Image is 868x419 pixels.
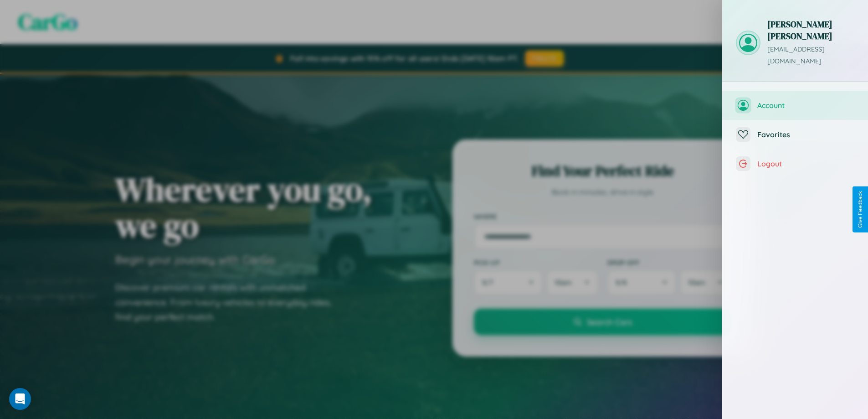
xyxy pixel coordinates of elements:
h3: [PERSON_NAME] [PERSON_NAME] [767,18,854,42]
div: Open Intercom Messenger [9,388,31,410]
button: Account [722,91,868,120]
div: Give Feedback [857,191,863,228]
span: Favorites [757,130,854,139]
button: Favorites [722,120,868,149]
span: Account [757,101,854,110]
span: Logout [757,159,854,168]
p: [EMAIL_ADDRESS][DOMAIN_NAME] [767,44,854,67]
button: Logout [722,149,868,178]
